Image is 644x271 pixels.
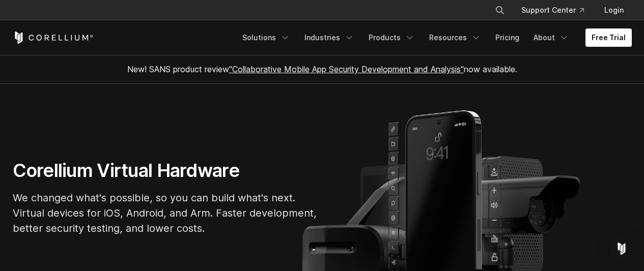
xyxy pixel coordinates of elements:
a: "Collaborative Mobile App Security Development and Analysis" [229,64,464,74]
a: Corellium Home [13,32,94,44]
a: Resources [423,28,487,47]
div: Navigation Menu [483,1,632,19]
a: Pricing [489,28,525,47]
button: Search [491,1,509,19]
a: Solutions [236,28,296,47]
h1: Corellium Virtual Hardware [13,159,318,182]
a: Login [596,1,632,19]
div: Open Intercom Messenger [609,236,634,261]
a: About [527,28,575,47]
div: Navigation Menu [236,28,632,47]
a: Products [362,28,421,47]
a: Support Center [513,1,592,19]
a: Free Trial [585,28,632,47]
span: New! SANS product review now available. [127,64,517,74]
a: Industries [298,28,360,47]
p: We changed what's possible, so you can build what's next. Virtual devices for iOS, Android, and A... [13,190,318,236]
